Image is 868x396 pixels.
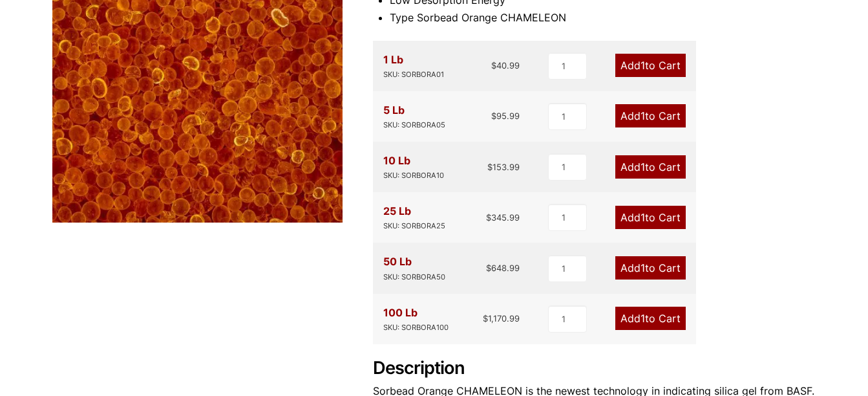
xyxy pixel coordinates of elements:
[640,59,645,72] span: 1
[383,102,445,131] div: 5 Lb
[483,313,488,324] span: $
[383,69,444,81] div: SKU: SORBORA01
[383,253,445,283] div: 50 Lb
[486,212,520,223] bdi: 345.99
[615,256,686,280] a: Add1to Cart
[615,206,686,229] a: Add1to Cart
[383,152,444,182] div: 10 Lb
[483,313,520,324] bdi: 1,170.99
[640,211,645,224] span: 1
[486,263,491,273] span: $
[383,170,444,182] div: SKU: SORBORA10
[383,203,445,232] div: 25 Lb
[640,261,645,274] span: 1
[486,263,520,273] bdi: 648.99
[491,60,496,71] span: $
[383,271,445,283] div: SKU: SORBORA50
[383,119,445,131] div: SKU: SORBORA05
[615,104,686,127] a: Add1to Cart
[615,155,686,179] a: Add1to Cart
[640,160,645,173] span: 1
[383,322,449,334] div: SKU: SORBORA100
[383,51,444,81] div: 1 Lb
[640,109,645,122] span: 1
[486,212,491,223] span: $
[390,9,816,27] li: Type Sorbead Orange CHAMELEON
[615,54,686,77] a: Add1to Cart
[615,307,686,330] a: Add1to Cart
[491,60,520,71] bdi: 40.99
[383,304,449,334] div: 100 Lb
[383,220,445,232] div: SKU: SORBORA25
[491,111,496,121] span: $
[487,162,492,172] span: $
[373,358,816,379] h2: Description
[640,312,645,325] span: 1
[491,111,520,121] bdi: 95.99
[487,162,520,172] bdi: 153.99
